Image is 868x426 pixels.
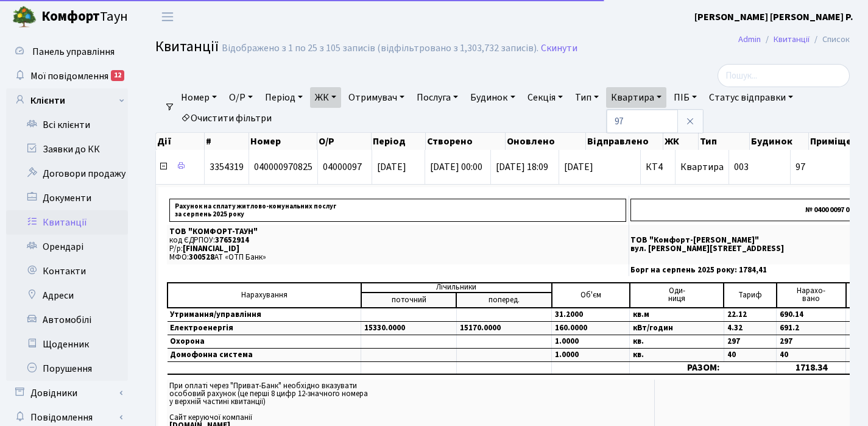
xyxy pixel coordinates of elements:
th: Будинок [750,133,808,150]
td: 160.0000 [552,321,630,335]
th: Тип [699,133,750,150]
span: КТ4 [646,162,670,172]
td: Нарахо- вано [777,283,846,308]
th: # [205,133,249,150]
td: Об'єм [552,283,630,308]
div: 12 [111,70,124,81]
a: Щоденник [6,332,128,357]
a: Довідники [6,381,128,405]
span: 04000097 [323,160,362,174]
td: 31.2000 [552,308,630,322]
a: Будинок [465,87,520,108]
a: Мої повідомлення12 [6,64,128,88]
a: Admin [738,33,761,46]
td: Утримання/управління [168,308,361,322]
span: [DATE] 00:00 [430,160,482,174]
td: 297 [777,335,846,348]
a: ЖК [310,87,341,108]
img: logo.png [12,5,37,29]
a: Квартира [606,87,666,108]
th: Оновлено [506,133,586,150]
td: 1718.34 [777,361,846,374]
span: Мої повідомлення [30,69,108,83]
a: Панель управління [6,40,128,64]
td: Електроенергія [168,321,361,335]
a: Тип [570,87,604,108]
span: 3354319 [210,160,244,174]
span: [DATE] 18:09 [496,160,548,174]
td: Нарахування [168,283,361,308]
td: 22.12 [724,308,776,322]
td: 15330.0000 [361,321,456,335]
td: 297 [724,335,776,348]
td: 690.14 [777,308,846,322]
p: Р/р: [169,245,626,253]
a: Отримувач [344,87,409,108]
button: Переключити навігацію [152,7,183,27]
td: кв. [630,335,724,348]
th: Дії [156,133,205,150]
td: РАЗОМ: [630,361,777,374]
input: Пошук... [718,64,850,87]
td: 1.0000 [552,348,630,361]
a: О/Р [224,87,258,108]
span: Квитанції [155,36,219,57]
span: 300528 [189,252,214,263]
a: [PERSON_NAME] [PERSON_NAME] Р. [694,10,853,24]
b: [PERSON_NAME] [PERSON_NAME] Р. [694,10,853,24]
span: 003 [734,160,749,174]
span: 37652914 [215,235,249,246]
a: Квитанції [774,33,810,46]
a: ПІБ [669,87,702,108]
span: 040000970825 [254,160,312,174]
a: Статус відправки [704,87,798,108]
a: Скинути [541,43,577,54]
span: Панель управління [32,45,115,59]
a: Квитанції [6,210,128,235]
td: Тариф [724,283,776,308]
span: [DATE] [564,162,635,172]
a: Документи [6,186,128,210]
span: [DATE] [377,160,406,174]
span: Таун [41,7,128,27]
td: 40 [777,348,846,361]
td: Домофонна система [168,348,361,361]
a: Всі клієнти [6,113,128,137]
td: кВт/годин [630,321,724,335]
a: Автомобілі [6,308,128,332]
td: 15170.0000 [456,321,551,335]
td: Оди- ниця [630,283,724,308]
li: Список [810,33,850,46]
p: Рахунок на сплату житлово-комунальних послуг за серпень 2025 року [169,199,626,222]
td: Охорона [168,335,361,348]
p: код ЄДРПОУ: [169,236,626,244]
span: 97 [796,162,864,172]
a: Адреси [6,283,128,308]
a: Заявки до КК [6,137,128,162]
nav: breadcrumb [720,27,868,52]
a: Очистити фільтри [176,108,277,129]
a: Період [260,87,308,108]
th: Номер [249,133,317,150]
th: ЖК [663,133,699,150]
a: Порушення [6,357,128,381]
div: Відображено з 1 по 25 з 105 записів (відфільтровано з 1,303,732 записів). [222,43,538,54]
a: Номер [176,87,222,108]
th: Період [372,133,426,150]
a: Клієнти [6,88,128,113]
td: поперед. [456,293,551,308]
a: Договори продажу [6,162,128,186]
td: кв.м [630,308,724,322]
td: 40 [724,348,776,361]
td: 1.0000 [552,335,630,348]
p: МФО: АТ «ОТП Банк» [169,254,626,261]
td: кв. [630,348,724,361]
p: ТОВ "КОМФОРТ-ТАУН" [169,228,626,236]
th: Створено [426,133,506,150]
td: 4.32 [724,321,776,335]
th: Відправлено [586,133,664,150]
td: 691.2 [777,321,846,335]
th: О/Р [317,133,372,150]
a: Послуга [412,87,463,108]
span: Квартира [680,160,724,174]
